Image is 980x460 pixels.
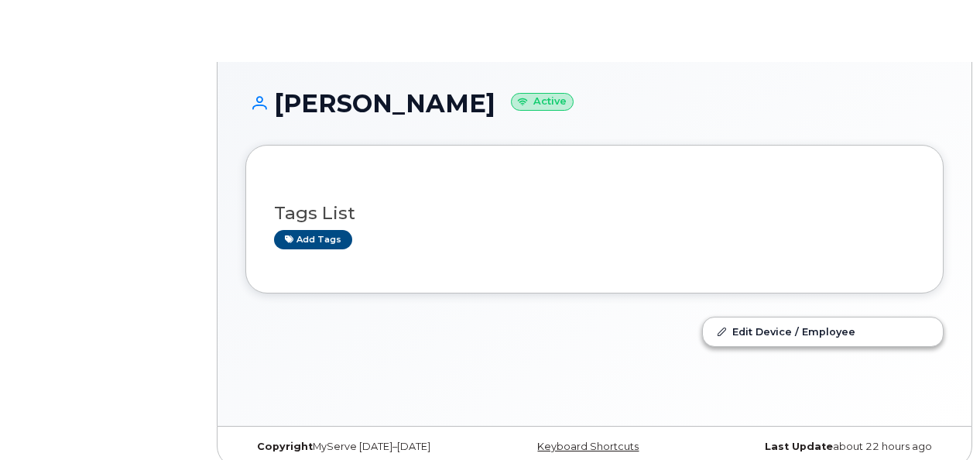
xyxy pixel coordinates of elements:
a: Edit Device / Employee [703,318,943,345]
h1: [PERSON_NAME] [245,90,944,117]
a: Keyboard Shortcuts [537,441,639,452]
small: Active [511,93,574,111]
div: about 22 hours ago [711,441,944,453]
strong: Copyright [257,441,313,452]
div: MyServe [DATE]–[DATE] [245,441,478,453]
h3: Tags List [274,204,915,223]
a: Add tags [274,230,352,249]
strong: Last Update [765,441,833,452]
